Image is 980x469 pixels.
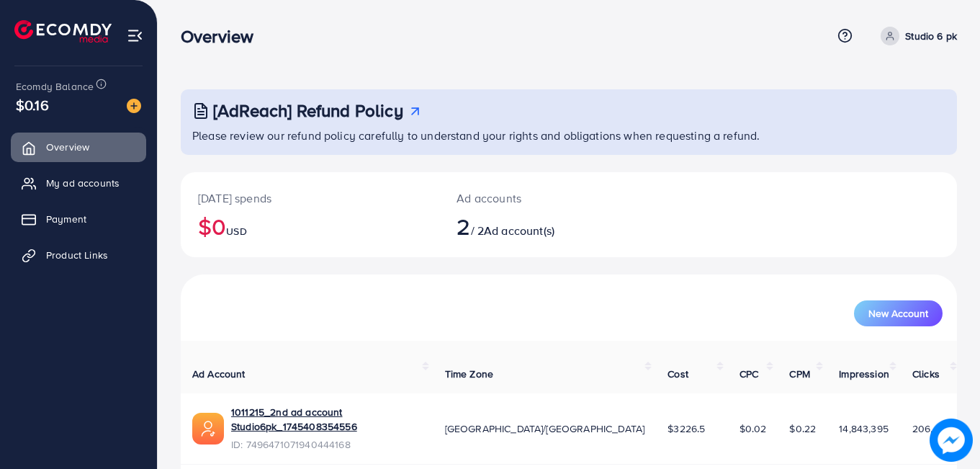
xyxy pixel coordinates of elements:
[231,437,422,452] span: ID: 7496471071940444168
[127,99,141,113] img: image
[445,421,645,436] span: [GEOGRAPHIC_DATA]/[GEOGRAPHIC_DATA]
[667,367,688,381] span: Cost
[11,205,146,233] a: Payment
[226,224,246,238] span: USD
[11,133,146,161] a: Overview
[127,27,143,44] img: menu
[14,20,112,43] img: logo
[457,210,470,243] span: 2
[854,300,943,326] button: New Account
[457,213,616,240] h2: / 2
[46,176,120,190] span: My ad accounts
[789,367,809,381] span: CPM
[198,213,422,240] h2: $0
[46,140,89,154] span: Overview
[912,367,940,381] span: Clicks
[839,367,889,381] span: Impression
[667,421,705,436] span: $3226.5
[457,189,616,207] p: Ad accounts
[740,367,758,381] span: CPC
[868,308,928,318] span: New Account
[16,94,49,115] span: $0.16
[445,367,493,381] span: Time Zone
[231,405,422,434] a: 1011215_2nd ad account Studio6pk_1745408354556
[740,421,767,436] span: $0.02
[839,421,889,436] span: 14,843,395
[192,367,246,381] span: Ad Account
[789,421,816,436] span: $0.22
[905,27,957,45] p: Studio 6 pk
[11,241,146,269] a: Product Links
[16,79,94,94] span: Ecomdy Balance
[930,419,973,462] img: image
[181,26,265,47] h3: Overview
[875,27,957,45] a: Studio 6 pk
[46,248,108,262] span: Product Links
[484,223,554,238] span: Ad account(s)
[912,421,950,436] span: 206,479
[11,169,146,197] a: My ad accounts
[192,127,948,144] p: Please review our refund policy carefully to understand your rights and obligations when requesti...
[46,212,86,226] span: Payment
[192,413,224,445] img: ic-ads-acc.e4c84228.svg
[198,189,422,207] p: [DATE] spends
[213,100,403,121] h3: [AdReach] Refund Policy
